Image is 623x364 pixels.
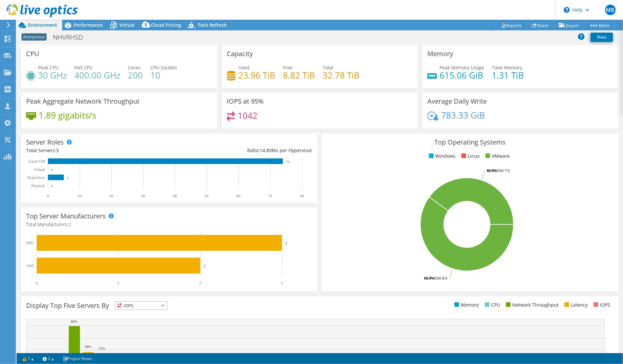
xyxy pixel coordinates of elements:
[238,64,250,71] span: Used
[39,112,96,119] h4: 1.89 gigabits/s
[38,354,58,363] a: 2
[285,241,287,245] text: 3
[495,20,527,30] a: Reports
[21,33,47,41] span: Anonymous
[260,147,269,153] span: 14.8
[47,194,49,198] text: 0
[26,50,39,57] h3: CPU
[527,20,554,30] a: Share
[74,64,93,71] span: Net CPU
[173,194,177,198] text: 40
[117,281,119,285] text: 1
[268,194,272,198] text: 70
[18,354,38,363] a: 1
[492,72,524,79] h4: 1.31 TiB
[238,112,257,119] h4: 1042
[150,64,177,71] span: CPU Sockets
[453,301,479,309] li: Memory
[460,152,480,160] li: Linux
[151,22,181,28] span: Cloud Pricing
[74,22,103,28] span: Performance
[51,184,53,188] text: 0
[605,5,616,15] span: MB
[487,168,497,173] tspan: 40.0%
[204,264,206,268] text: 2
[31,183,45,188] text: Physical
[68,221,71,227] span: 2
[323,72,360,79] h4: 32.78 TiB
[427,152,455,160] li: Windows
[427,50,453,57] h3: Memory
[56,147,59,153] span: 5
[50,34,93,41] h1: NHVRHSD
[434,276,447,281] tspan: ESXi 8.0
[119,22,135,28] span: Virtual
[504,301,559,309] li: Network Throughput
[205,194,209,198] text: 50
[323,64,333,71] span: Total
[484,152,510,160] li: VMware
[71,319,77,323] text: 60%
[74,72,120,79] h4: 400.00 GHz
[327,139,613,146] h3: Top Operating Systems
[281,281,283,285] text: 3
[198,22,227,28] span: Tech Refresh
[199,281,201,285] text: 2
[109,194,113,198] text: 20
[283,72,315,79] h4: 8.82 TiB
[26,98,139,105] h3: Peak Aggregate Network Throughput
[28,159,45,164] text: Guest VM
[440,64,484,71] span: Peak Memory Usage
[300,194,304,198] text: 80
[227,50,253,57] h3: Capacity
[38,72,67,79] h4: 30 GHz
[483,301,500,309] li: CPU
[26,147,169,154] div: Total Servers:
[283,64,292,71] span: Free
[28,22,57,28] span: Environment
[497,168,510,173] tspan: ESXi 7.0
[85,345,91,348] text: 38%
[554,20,584,30] a: Export
[78,194,82,198] text: 10
[141,194,145,198] text: 30
[26,221,312,228] h4: Total Manufacturers:
[26,213,106,220] h3: Top Server Manufacturers
[51,168,53,172] text: 0
[427,98,487,105] h3: Average Daily Write
[128,72,143,79] h4: 200
[27,175,45,180] text: Hypervisor
[26,139,64,146] h3: Server Roles
[564,7,570,13] svg: \n
[150,72,177,79] h4: 10
[441,112,485,119] h4: 783.33 GiB
[169,147,312,154] div: Ratio: VMs per Hypervisor
[592,301,610,309] li: IOPS
[492,64,522,71] span: Total Memory
[58,354,97,363] a: Project Notes
[591,33,613,42] a: Print
[67,176,69,180] text: 5
[563,301,588,309] li: Latency
[286,160,290,163] text: 74
[27,263,34,268] text: Dell
[128,64,140,71] span: Cores
[227,98,264,105] h3: IOPS at 95%
[26,241,33,245] text: HPE
[236,194,240,198] text: 60
[98,347,105,350] text: 37%
[38,64,58,71] span: Peak CPU
[34,167,45,172] text: Virtual
[115,302,167,310] span: IOPS
[36,281,38,285] text: 0
[424,276,434,281] tspan: 60.0%
[440,72,484,79] h4: 615.06 GiB
[584,20,615,30] a: More
[238,72,275,79] h4: 23.96 TiB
